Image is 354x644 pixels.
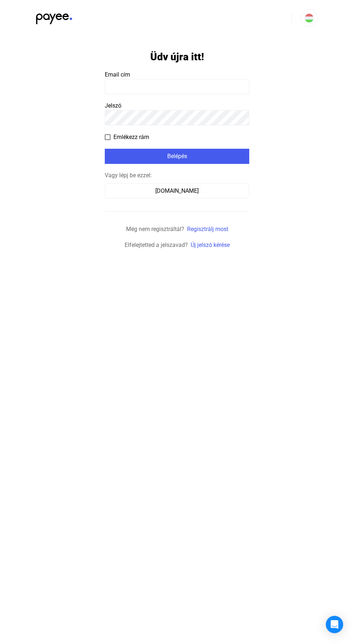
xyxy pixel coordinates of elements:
[105,171,249,180] div: Vagy lépj be ezzel:
[191,241,230,248] a: Új jelszó kérése
[305,14,314,22] img: HU
[105,149,249,164] button: Belépés
[107,152,247,161] div: Belépés
[150,51,204,63] h1: Üdv újra itt!
[126,226,184,232] span: Még nem regisztráltál?
[113,133,149,142] span: Emlékezz rám
[301,9,318,27] button: HU
[125,241,188,248] span: Elfelejtetted a jelszavad?
[105,183,249,199] button: [DOMAIN_NAME]
[187,226,228,232] a: Regisztrálj most
[107,187,247,195] div: [DOMAIN_NAME]
[36,9,72,24] img: black-payee-blue-dot.svg
[326,616,343,633] div: Intercom üzenőfelület megnyitása
[105,102,121,109] span: Jelszó
[105,71,130,78] span: Email cím
[105,187,249,194] a: [DOMAIN_NAME]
